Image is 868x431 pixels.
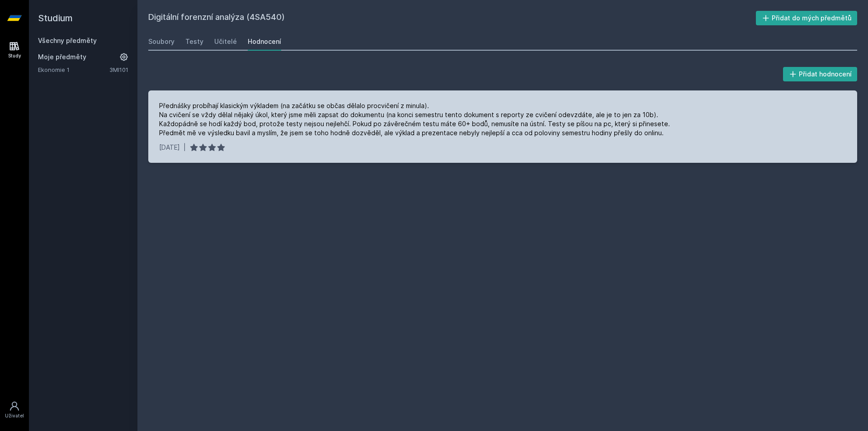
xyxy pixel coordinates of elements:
[214,37,237,46] div: Učitelé
[783,67,858,81] button: Přidat hodnocení
[159,101,670,137] div: Přednášky probíhají klasickým výkladem (na začátku se občas dělalo procvičení z minula). Na cviče...
[5,412,24,419] div: Uživatel
[248,37,281,46] div: Hodnocení
[159,143,180,152] div: [DATE]
[148,33,175,51] a: Soubory
[8,52,21,59] div: Study
[756,11,858,25] button: Přidat do mých předmětů
[185,33,203,51] a: Testy
[109,66,128,73] a: 3MI101
[214,33,237,51] a: Učitelé
[2,36,27,64] a: Study
[184,143,186,152] div: |
[248,33,281,51] a: Hodnocení
[38,65,109,74] a: Ekonomie 1
[38,37,97,44] a: Všechny předměty
[185,37,203,46] div: Testy
[148,37,175,46] div: Soubory
[38,52,86,62] span: Moje předměty
[148,11,756,25] h2: Digitální forenzní analýza (4SA540)
[2,396,27,424] a: Uživatel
